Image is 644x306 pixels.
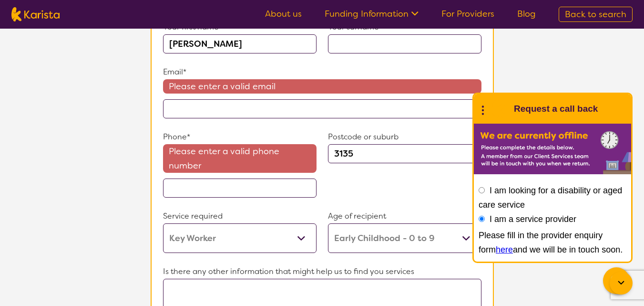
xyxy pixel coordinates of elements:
p: Email* [163,65,481,79]
a: For Providers [441,8,494,20]
img: Karista [489,99,508,118]
div: Please fill in the provider enquiry form and we will be in touch soon. [479,228,626,257]
span: Please enter a valid phone number [163,144,317,173]
label: I am looking for a disability or aged care service [479,186,622,210]
span: Back to search [565,9,626,20]
h1: Request a call back [514,102,598,116]
img: Karista offline chat form to request call back [474,124,631,174]
a: Funding Information [325,8,419,20]
p: Is there any other information that might help us to find you services [163,264,481,279]
label: I am a service provider [490,214,576,224]
p: Postcode or suburb [328,130,481,144]
a: Back to search [559,7,633,22]
a: About us [265,8,302,20]
p: Age of recipient [328,209,481,223]
img: Karista logo [11,7,60,21]
span: Please enter a valid email [163,79,481,94]
a: Blog [517,8,536,20]
iframe: Chat Window [602,266,631,295]
p: Service required [163,209,317,223]
a: here [496,245,513,254]
p: Phone* [163,130,317,144]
